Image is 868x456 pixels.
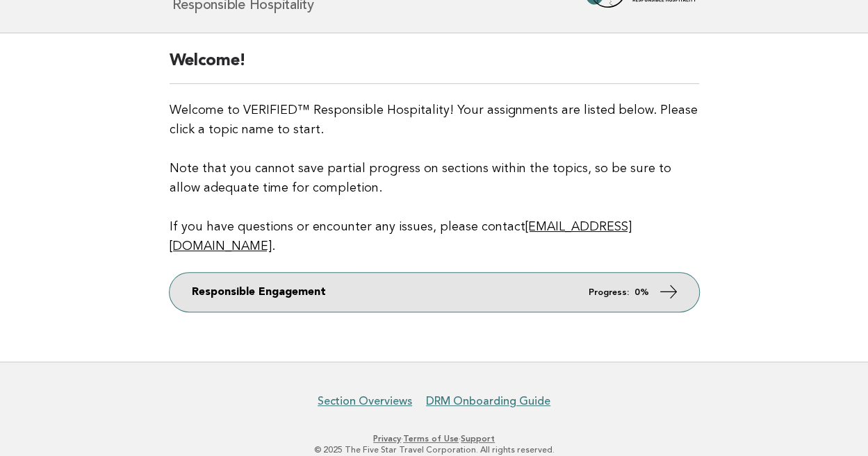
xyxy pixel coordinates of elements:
p: Welcome to VERIFIED™ Responsible Hospitality! Your assignments are listed below. Please click a t... [170,101,699,256]
a: Section Overviews [318,394,412,408]
a: DRM Onboarding Guide [426,394,550,408]
a: Support [461,434,495,444]
em: Progress: [589,288,629,297]
a: Terms of Use [403,434,459,444]
a: Responsible Engagement Progress: 0% [170,273,699,312]
p: · · [19,433,849,444]
h2: Welcome! [170,50,699,84]
strong: 0% [634,288,649,297]
a: Privacy [373,434,401,444]
p: © 2025 The Five Star Travel Corporation. All rights reserved. [19,444,849,455]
